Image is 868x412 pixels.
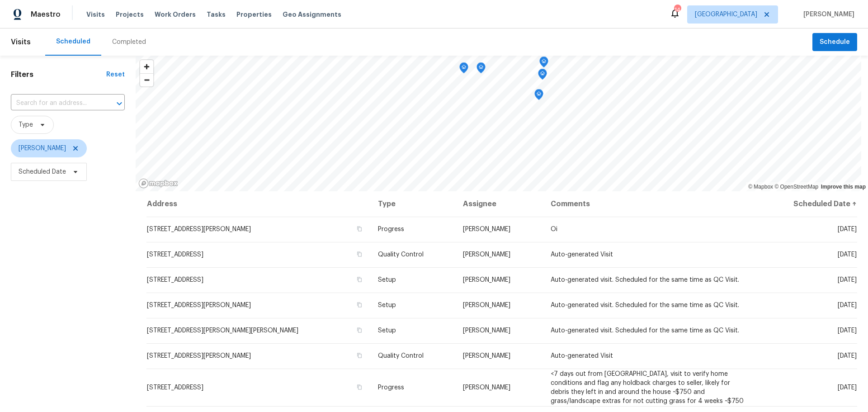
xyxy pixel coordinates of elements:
span: Progress [378,384,404,391]
span: Auto-generated Visit [551,251,613,258]
button: Copy Address [355,250,363,258]
span: Work Orders [155,10,196,19]
span: Auto-generated visit. Scheduled for the same time as QC Visit. [551,327,739,334]
span: [PERSON_NAME] [800,10,854,19]
span: Progress [378,226,404,232]
span: Quality Control [378,353,424,359]
span: Setup [378,327,396,334]
span: [DATE] [838,251,857,258]
span: [DATE] [838,353,857,359]
div: Scheduled [56,37,90,46]
span: <7 days out from [GEOGRAPHIC_DATA], visit to verify home conditions and flag any holdback charges... [551,371,744,404]
input: Search for an address... [11,96,99,110]
span: [PERSON_NAME] [463,384,510,391]
button: Open [113,97,126,110]
span: Oi [551,226,557,232]
span: [DATE] [838,327,857,334]
span: Visits [11,32,31,52]
span: [PERSON_NAME] [463,277,510,283]
button: Schedule [812,33,857,52]
span: [PERSON_NAME] [463,327,510,334]
div: Map marker [538,69,547,83]
div: Map marker [539,57,548,71]
h1: Filters [11,70,106,79]
span: [PERSON_NAME] [463,353,510,359]
span: Visits [86,10,105,19]
span: [STREET_ADDRESS] [147,384,203,391]
span: [GEOGRAPHIC_DATA] [695,10,757,19]
span: [PERSON_NAME] [463,302,510,308]
button: Copy Address [355,383,363,391]
a: Mapbox homepage [138,178,178,189]
span: Type [19,120,33,129]
th: Scheduled Date ↑ [757,191,857,217]
canvas: Map [136,56,861,191]
a: Improve this map [821,184,866,190]
div: Completed [112,38,146,47]
span: [DATE] [838,384,857,391]
span: Properties [236,10,272,19]
span: Schedule [820,37,850,48]
button: Copy Address [355,225,363,233]
span: [DATE] [838,302,857,308]
span: Auto-generated Visit [551,353,613,359]
span: [STREET_ADDRESS][PERSON_NAME] [147,226,251,232]
span: [PERSON_NAME] [463,251,510,258]
div: Map marker [459,62,468,76]
span: [DATE] [838,277,857,283]
span: Auto-generated visit. Scheduled for the same time as QC Visit. [551,302,739,308]
div: Map marker [534,89,543,103]
div: Reset [106,70,125,79]
span: [DATE] [838,226,857,232]
div: Map marker [476,62,486,76]
span: Geo Assignments [283,10,341,19]
span: Quality Control [378,251,424,258]
span: [PERSON_NAME] [19,144,66,153]
th: Address [146,191,371,217]
span: Maestro [31,10,61,19]
span: Setup [378,302,396,308]
span: [STREET_ADDRESS][PERSON_NAME] [147,353,251,359]
button: Copy Address [355,351,363,360]
button: Copy Address [355,275,363,284]
button: Zoom out [140,73,153,86]
span: [STREET_ADDRESS][PERSON_NAME] [147,302,251,308]
span: [STREET_ADDRESS] [147,277,203,283]
span: [PERSON_NAME] [463,226,510,232]
span: [STREET_ADDRESS][PERSON_NAME][PERSON_NAME] [147,327,298,334]
th: Assignee [456,191,543,217]
div: 14 [674,5,680,14]
button: Copy Address [355,326,363,334]
a: OpenStreetMap [774,184,818,190]
span: Setup [378,277,396,283]
th: Type [371,191,456,217]
button: Zoom in [140,60,153,73]
span: Scheduled Date [19,167,66,176]
span: Projects [116,10,144,19]
button: Copy Address [355,301,363,309]
a: Mapbox [748,184,773,190]
span: Tasks [207,11,226,18]
th: Comments [543,191,757,217]
span: [STREET_ADDRESS] [147,251,203,258]
span: Auto-generated visit. Scheduled for the same time as QC Visit. [551,277,739,283]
